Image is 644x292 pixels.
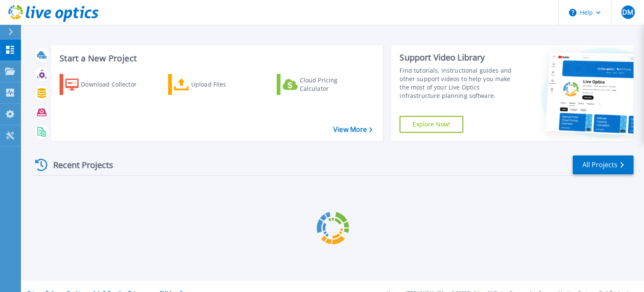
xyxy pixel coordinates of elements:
a: Download Collector [60,74,153,95]
div: Upload Files [191,76,258,93]
div: Cloud Pricing Calculator [300,76,367,93]
a: Cloud Pricing Calculator [277,74,370,95]
div: Support Video Library [400,52,521,63]
a: All Projects [573,155,634,174]
div: Download Collector [81,76,148,93]
a: Upload Files [168,74,262,95]
div: Find tutorials, instructional guides and other support videos to help you make the most of your L... [400,66,521,100]
h3: Start a New Project [60,54,372,63]
div: Recent Projects [32,155,125,175]
a: Explore Now! [400,116,463,133]
a: View More [333,126,372,134]
span: DM [622,9,633,16]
